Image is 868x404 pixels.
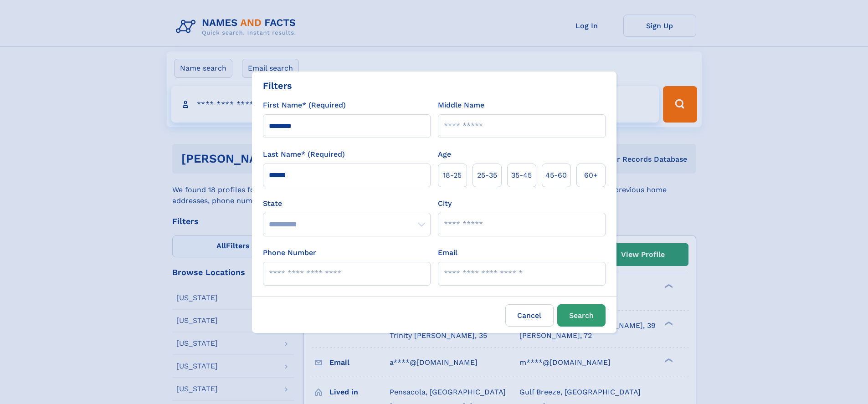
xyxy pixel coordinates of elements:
label: City [438,198,452,209]
label: Last Name* (Required) [263,149,345,160]
label: State [263,198,431,209]
span: 25‑35 [477,170,497,181]
label: Age [438,149,451,160]
button: Search [557,304,606,327]
label: Cancel [505,304,554,327]
span: 18‑25 [443,170,462,181]
label: Email [438,247,457,258]
div: Filters [263,79,292,92]
label: Middle Name [438,100,484,111]
label: First Name* (Required) [263,100,346,111]
span: 45‑60 [545,170,567,181]
span: 60+ [584,170,598,181]
label: Phone Number [263,247,316,258]
span: 35‑45 [511,170,532,181]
